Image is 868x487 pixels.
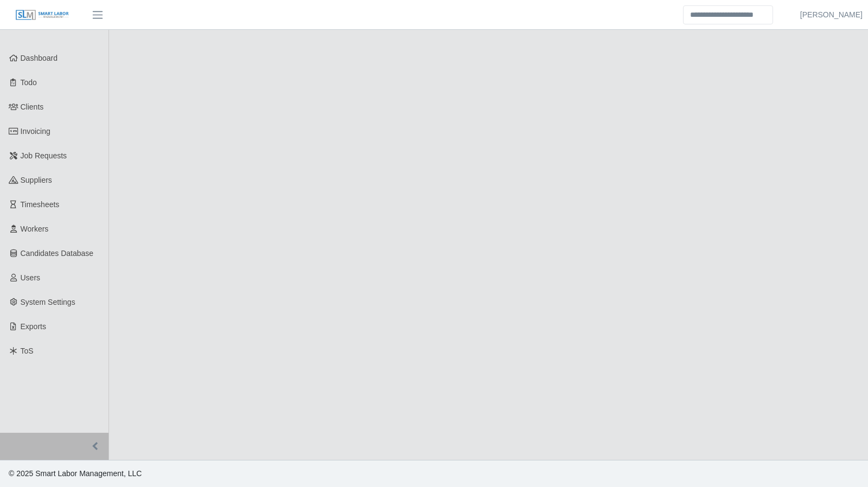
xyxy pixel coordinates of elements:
[15,9,69,21] img: SLM Logo
[21,225,49,233] span: Workers
[21,347,34,355] span: ToS
[21,54,58,62] span: Dashboard
[800,9,863,21] a: [PERSON_NAME]
[21,78,37,87] span: Todo
[21,273,41,282] span: Users
[21,249,94,258] span: Candidates Database
[21,176,52,184] span: Suppliers
[9,469,142,478] span: © 2025 Smart Labor Management, LLC
[21,322,46,331] span: Exports
[21,102,44,111] span: Clients
[21,127,50,136] span: Invoicing
[683,5,773,24] input: Search
[21,200,60,209] span: Timesheets
[21,151,67,160] span: Job Requests
[21,298,75,306] span: System Settings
